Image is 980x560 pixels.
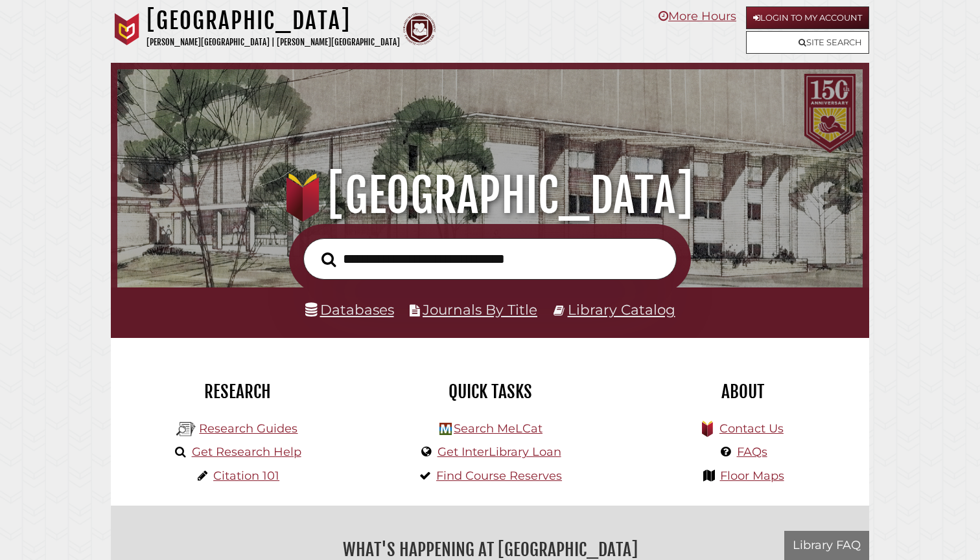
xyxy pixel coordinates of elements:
[719,421,784,436] a: Contact Us
[737,445,767,459] a: FAQs
[315,249,342,271] button: Search
[659,9,736,23] a: More Hours
[146,6,400,35] h1: [GEOGRAPHIC_DATA]
[121,381,354,403] h2: Research
[111,13,143,45] img: Calvin University
[439,423,452,435] img: Hekman Library Logo
[436,469,562,483] a: Find Course Reserves
[746,31,869,54] a: Site Search
[192,445,301,459] a: Get Research Help
[305,301,394,318] a: Databases
[454,421,542,436] a: Search MeLCat
[403,13,436,45] img: Calvin Theological Seminary
[626,381,859,403] h2: About
[321,251,336,267] i: Search
[132,167,848,224] h1: [GEOGRAPHIC_DATA]
[213,469,279,483] a: Citation 101
[568,301,675,318] a: Library Catalog
[199,421,297,436] a: Research Guides
[437,445,561,459] a: Get InterLibrary Loan
[720,469,784,483] a: Floor Maps
[373,381,607,403] h2: Quick Tasks
[746,6,869,29] a: Login to My Account
[176,420,196,439] img: Hekman Library Logo
[423,301,537,318] a: Journals By Title
[146,35,400,50] p: [PERSON_NAME][GEOGRAPHIC_DATA] | [PERSON_NAME][GEOGRAPHIC_DATA]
